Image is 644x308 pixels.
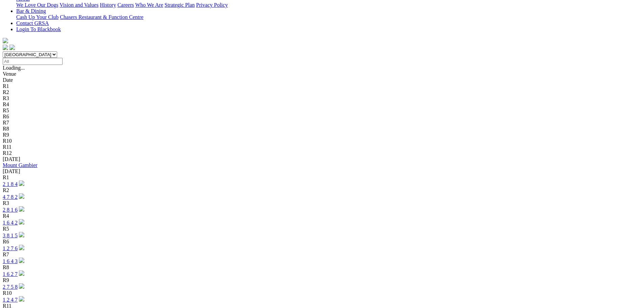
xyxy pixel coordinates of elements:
span: Loading... [3,65,25,71]
div: R3 [3,95,641,101]
div: R8 [3,264,641,270]
img: play-circle.svg [19,245,24,250]
a: 3 8 1 5 [3,233,18,238]
div: R2 [3,89,641,95]
div: [DATE] [3,168,641,174]
div: Bar & Dining [16,14,641,20]
div: Venue [3,71,641,77]
div: R7 [3,120,641,126]
a: 1 2 7 6 [3,245,18,251]
a: History [100,2,116,8]
img: play-circle.svg [19,258,24,263]
div: R12 [3,150,641,156]
a: 1 6 4 3 [3,258,18,264]
img: play-circle.svg [19,219,24,224]
img: play-circle.svg [19,296,24,302]
a: 1 2 4 7 [3,297,18,303]
div: R4 [3,101,641,108]
img: play-circle.svg [19,181,24,186]
div: R7 [3,252,641,258]
a: Careers [117,2,134,8]
img: play-circle.svg [19,283,24,289]
div: R4 [3,213,641,219]
div: About [16,2,641,8]
img: facebook.svg [3,45,8,50]
img: play-circle.svg [19,193,24,199]
img: twitter.svg [9,45,15,50]
img: play-circle.svg [19,206,24,212]
div: R9 [3,277,641,283]
a: Vision and Values [59,2,98,8]
a: Mount Gambier [3,162,38,168]
a: We Love Our Dogs [16,2,58,8]
a: Cash Up Your Club [16,14,58,20]
a: Login To Blackbook [16,26,61,32]
a: Bar & Dining [16,8,46,14]
input: Select date [3,58,63,65]
div: Date [3,77,641,83]
div: R10 [3,138,641,144]
img: play-circle.svg [19,232,24,237]
a: Who We Are [135,2,163,8]
div: R6 [3,239,641,245]
img: logo-grsa-white.png [3,38,8,43]
div: R3 [3,200,641,206]
div: R8 [3,126,641,132]
a: 2 1 8 4 [3,181,18,187]
div: R5 [3,226,641,232]
a: 1 6 2 7 [3,271,18,277]
div: R2 [3,187,641,193]
a: 4 7 8 2 [3,194,18,200]
a: 2 7 5 8 [3,284,18,290]
a: Privacy Policy [196,2,228,8]
a: Contact GRSA [16,20,49,26]
div: [DATE] [3,156,641,162]
div: R11 [3,144,641,150]
div: R9 [3,132,641,138]
div: R1 [3,83,641,89]
img: play-circle.svg [19,270,24,276]
a: 1 6 4 2 [3,220,18,226]
a: Strategic Plan [165,2,195,8]
a: 2 8 1 6 [3,207,18,213]
div: R10 [3,290,641,296]
a: Chasers Restaurant & Function Centre [60,14,143,20]
div: R6 [3,114,641,120]
div: R5 [3,108,641,114]
div: R1 [3,174,641,181]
